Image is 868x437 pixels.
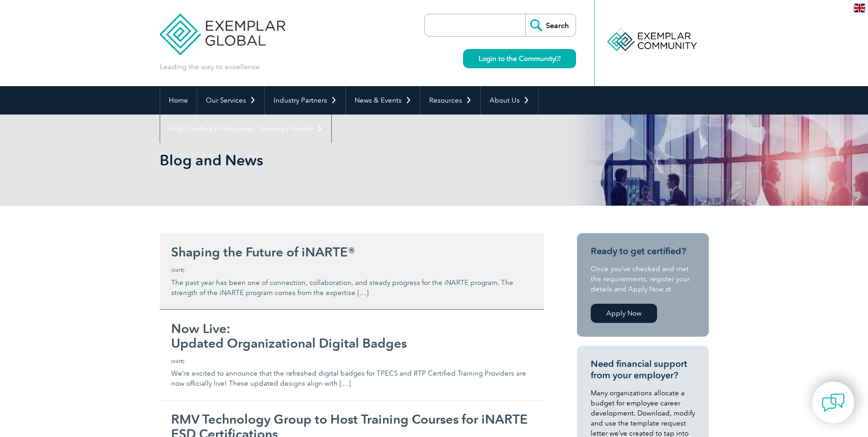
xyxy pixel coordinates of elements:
a: Resources [421,86,480,115]
h3: Ready to get certified? [591,246,695,257]
input: Search [525,14,576,36]
img: en [854,4,865,12]
h2: Shaping the Future of iNARTE® [171,245,533,259]
a: Now Live:Updated Organizational Digital Badges [DATE] We’re excited to announce that the refreshe... [160,310,544,401]
a: Login to the Community [463,49,576,68]
h3: Need financial support from your employer? [591,358,695,381]
a: Home [160,86,197,115]
a: Find Certified Professional / Training Provider [160,115,331,143]
p: Leading the way to excellence [160,62,260,72]
a: About Us [481,86,538,115]
span: [DATE] [171,358,533,365]
a: News & Events [346,86,420,115]
a: Our Services [197,86,264,115]
img: contact-chat.png [822,391,845,414]
h1: Blog and News [160,151,511,169]
h2: Now Live: Updated Organizational Digital Badges [171,321,533,350]
a: Apply Now [591,304,657,323]
p: We’re excited to announce that the refreshed digital badges for TPECS and RTP Certified Training ... [171,358,533,389]
p: Once you’ve checked and met the requirements, register your details and Apply Now at [591,264,695,294]
a: Industry Partners [265,86,345,115]
p: The past year has been one of connection, collaboration, and steady progress for the iNARTE progr... [171,267,533,298]
span: [DATE] [171,267,533,273]
img: open_square.png [555,56,561,61]
a: Shaping the Future of iNARTE® [DATE] The past year has been one of connection, collaboration, and... [160,233,544,310]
